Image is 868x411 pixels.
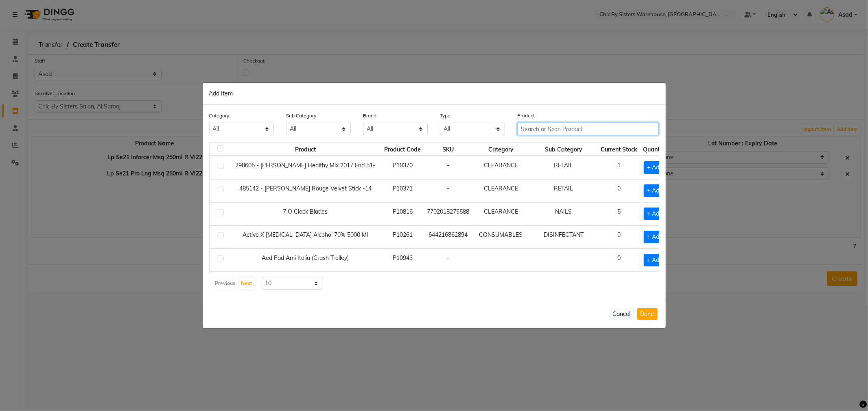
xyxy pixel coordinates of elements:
[228,156,383,179] td: 298605 - [PERSON_NAME] Healthy Mix 2017 Fnd 51-
[383,272,422,295] td: P10130
[422,142,474,156] th: SKU
[383,142,422,156] th: Product Code
[528,156,600,179] td: RETAIL
[383,156,422,179] td: P10370
[600,225,639,249] td: 0
[422,156,474,179] td: -
[528,272,600,295] td: POLY-[MEDICAL_DATA]
[637,308,658,320] button: Done
[422,179,474,202] td: -
[383,202,422,225] td: P10816
[383,179,422,202] td: P10371
[228,179,383,202] td: 485142 - [PERSON_NAME] Rouge Velvet Stick -14
[474,272,528,295] td: PROFESSIONAL
[600,272,639,295] td: 0
[644,254,667,266] span: + Add
[228,225,383,249] td: Active X [MEDICAL_DATA] Alcohol 70% 5000 Ml
[474,179,528,202] td: CLEARANCE
[422,249,474,272] td: -
[528,142,600,156] th: Sub Category
[600,142,639,156] th: Current Stock
[228,272,383,295] td: Aesthefill 200mg/vial
[474,156,528,179] td: CLEARANCE
[644,161,667,174] span: + Add
[528,179,600,202] td: RETAIL
[474,142,528,156] th: Category
[383,249,422,272] td: P10943
[517,112,535,119] label: Product
[528,202,600,225] td: NAILS
[228,249,383,272] td: Aed Pad Ami Italia (Crash Trolley)
[474,202,528,225] td: CLEARANCE
[363,112,376,119] label: Brand
[644,184,667,197] span: + Add
[228,202,383,225] td: 7 O Clock Blades
[209,112,230,119] label: Category
[600,249,639,272] td: 0
[600,179,639,202] td: 0
[610,308,634,320] button: Cancel
[644,231,667,243] span: + Add
[422,202,474,225] td: 7702018275588
[517,123,659,135] input: Search or Scan Product
[600,156,639,179] td: 1
[286,112,316,119] label: Sub Category
[239,278,255,289] button: Next
[600,202,639,225] td: 5
[644,208,667,220] span: + Add
[528,225,600,249] td: DISINFECTANT
[639,142,671,156] th: Quantity
[440,112,450,119] label: Type
[228,142,383,156] th: Product
[203,83,666,105] div: Add Item
[422,225,474,249] td: 644216862894
[383,225,422,249] td: P10261
[474,225,528,249] td: CONSUMABLES
[422,272,474,295] td: -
